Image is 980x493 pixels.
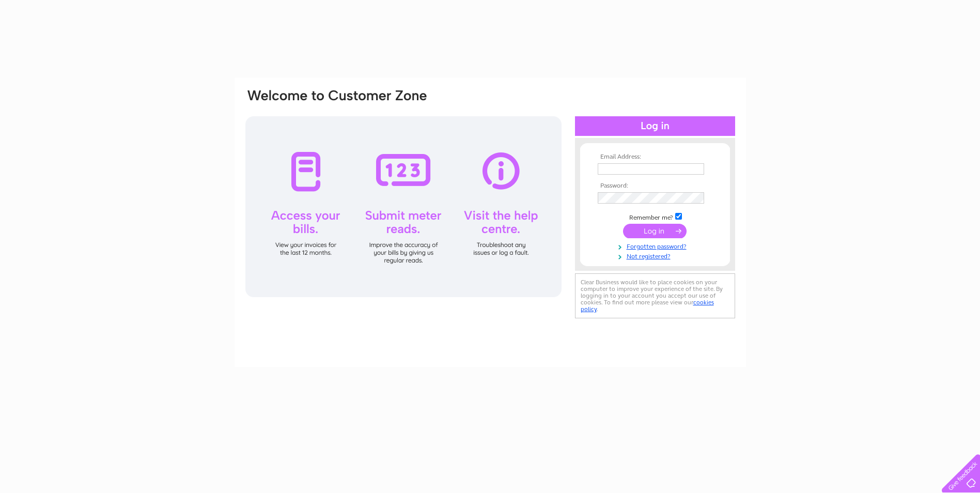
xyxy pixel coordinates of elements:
[623,224,687,238] input: Submit
[692,194,701,202] img: npw-badge-icon-locked.svg
[692,165,701,173] img: npw-badge-icon-locked.svg
[598,241,715,251] a: Forgotten password?
[575,273,735,318] div: Clear Business would like to place cookies on your computer to improve your experience of the sit...
[581,299,714,313] a: cookies policy
[595,211,715,222] td: Remember me?
[595,153,715,161] th: Email Address:
[598,251,715,260] a: Not registered?
[595,182,715,190] th: Password:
